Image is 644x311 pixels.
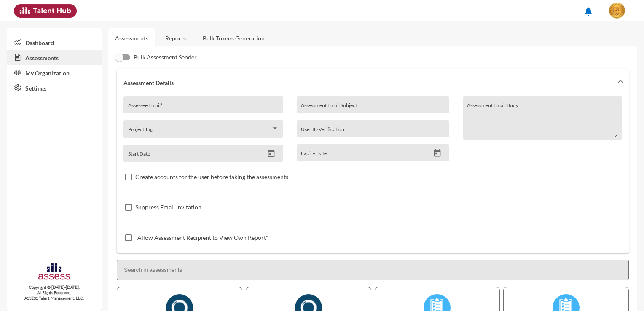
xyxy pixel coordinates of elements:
[430,149,445,158] button: Open calendar
[117,96,629,253] div: Assessment Details
[7,284,102,301] p: Copyright © [DATE]-[DATE]. All Rights Reserved. ASSESS Talent Management, LLC.
[135,172,288,182] span: Create accounts for the user before taking the assessments
[115,35,148,42] a: Assessments
[583,6,593,16] mat-icon: notifications
[38,262,71,283] img: assesscompany-logo.png
[123,79,612,86] mat-panel-title: Assessment Details
[134,52,197,62] span: Bulk Assessment Sender
[7,80,102,95] a: Settings
[264,149,279,158] button: Open calendar
[117,260,629,280] input: Search in assessments
[158,28,193,48] a: Reports
[7,50,102,65] a: Assessments
[196,28,271,48] a: Bulk Tokens Generation
[7,35,102,50] a: Dashboard
[117,69,629,96] mat-expansion-panel-header: Assessment Details
[7,65,102,80] a: My Organization
[135,233,268,243] span: "Allow Assessment Recipient to View Own Report"
[135,202,201,212] span: Suppress Email Invitation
